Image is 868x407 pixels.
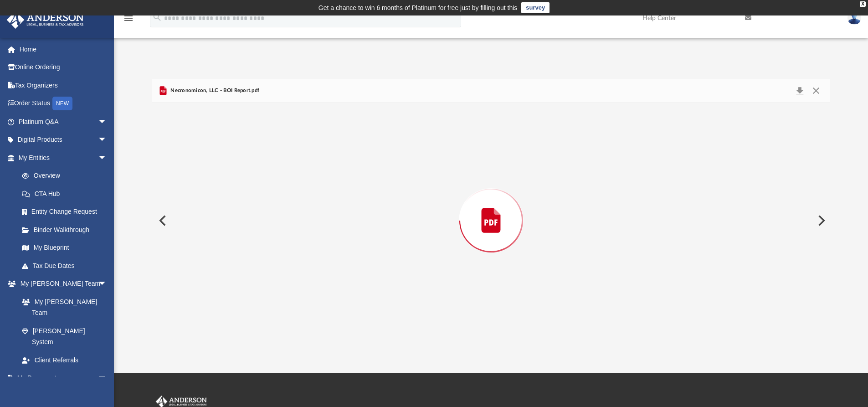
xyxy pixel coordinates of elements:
[791,84,808,97] button: Download
[6,40,121,58] a: Home
[13,322,116,351] a: [PERSON_NAME] System
[521,2,550,13] a: survey
[152,208,172,233] button: Previous File
[13,221,121,239] a: Binder Walkthrough
[13,239,116,257] a: My Blueprint
[808,84,824,97] button: Close
[318,2,518,13] div: Get a chance to win 6 months of Platinum for free just by filling out this
[811,208,831,233] button: Next File
[4,11,87,29] img: Anderson Advisors Platinum Portal
[13,351,116,369] a: Client Referrals
[6,58,121,77] a: Online Ordering
[152,12,162,22] i: search
[52,97,72,110] div: NEW
[6,94,121,113] a: Order StatusNEW
[6,131,121,149] a: Digital Productsarrow_drop_down
[98,131,116,149] span: arrow_drop_down
[98,369,116,388] span: arrow_drop_down
[98,275,116,294] span: arrow_drop_down
[152,79,831,338] div: Preview
[13,203,121,221] a: Entity Change Request
[98,113,116,131] span: arrow_drop_down
[860,1,866,7] div: close
[123,17,134,24] a: menu
[6,113,121,131] a: Platinum Q&Aarrow_drop_down
[13,167,121,185] a: Overview
[6,275,116,293] a: My [PERSON_NAME] Teamarrow_drop_down
[6,76,121,94] a: Tax Organizers
[6,149,121,167] a: My Entitiesarrow_drop_down
[98,149,116,167] span: arrow_drop_down
[13,257,121,275] a: Tax Due Dates
[13,185,121,203] a: CTA Hub
[847,11,861,25] img: User Pic
[169,87,259,95] span: Necronomicon, LLC - BOI Report.pdf
[6,369,116,387] a: My Documentsarrow_drop_down
[13,293,112,322] a: My [PERSON_NAME] Team
[123,13,134,24] i: menu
